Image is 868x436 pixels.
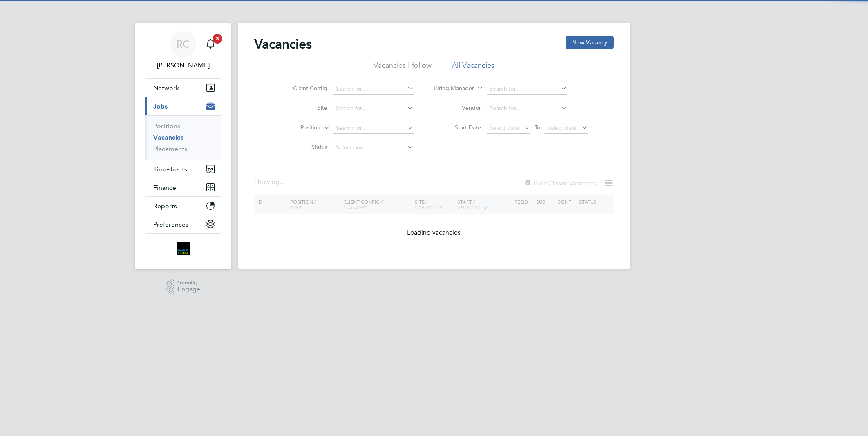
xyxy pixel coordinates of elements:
label: Hide Closed Vacancies [524,179,596,187]
label: Client Config [280,85,327,92]
h2: Vacancies [254,36,312,52]
button: Preferences [145,215,221,233]
button: Network [145,79,221,97]
label: Vendor [434,104,481,111]
input: Select one [333,142,414,153]
label: Hiring Manager [427,85,474,93]
button: Timesheets [145,160,221,178]
label: Position [273,124,320,132]
input: Search for... [487,103,567,114]
div: Showing [254,178,286,187]
button: Reports [145,197,221,215]
li: All Vacancies [452,60,494,75]
img: bromak-logo-retina.png [177,242,190,255]
a: 3 [202,31,219,57]
input: Search for... [333,122,414,134]
span: Select date [547,124,577,131]
a: RC[PERSON_NAME] [145,31,221,70]
input: Search for... [333,103,414,114]
span: Jobs [153,102,168,110]
span: Select date [490,124,519,131]
a: Go to home page [145,242,221,255]
span: Robyn Clarke [145,60,221,70]
span: Network [153,84,179,92]
label: Site [280,104,327,111]
button: Finance [145,178,221,196]
label: Status [280,143,327,151]
span: Powered by [177,279,200,286]
a: Powered byEngage [166,279,201,295]
span: 3 [213,34,222,44]
input: Search for... [487,83,567,95]
span: Preferences [153,220,188,228]
label: Start Date [434,124,481,131]
span: Reports [153,202,177,210]
span: RC [177,39,190,49]
a: Positions [153,122,180,130]
div: Jobs [145,115,221,160]
span: Finance [153,184,176,191]
a: Vacancies [153,133,183,141]
li: Vacancies I follow [374,60,432,75]
input: Search for... [333,83,414,95]
button: New Vacancy [566,36,614,49]
span: Timesheets [153,165,187,173]
span: ... [280,178,284,186]
a: Placements [153,145,187,153]
span: Engage [177,286,200,293]
span: To [532,122,543,133]
button: Jobs [145,97,221,115]
nav: Main navigation [135,23,231,269]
